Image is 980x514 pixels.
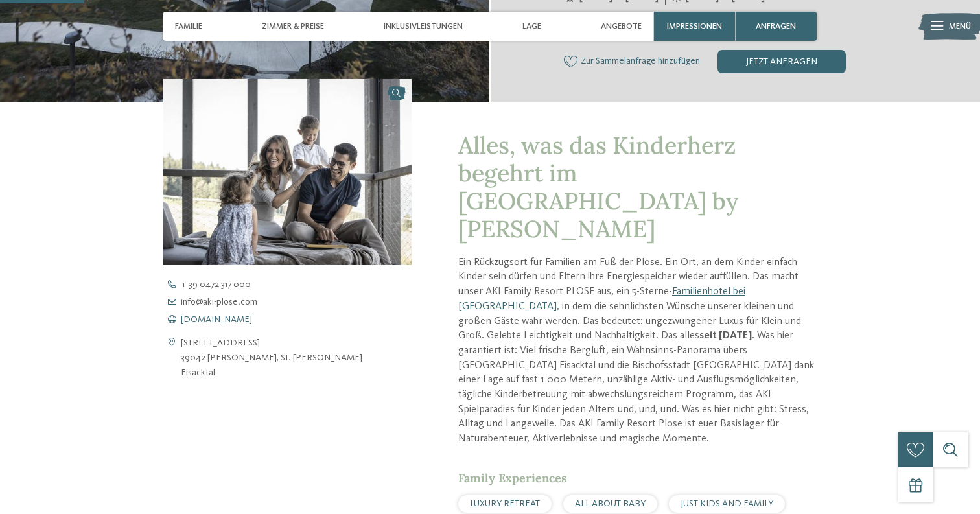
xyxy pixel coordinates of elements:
span: [DOMAIN_NAME] [181,315,252,324]
address: [STREET_ADDRESS] 39042 [PERSON_NAME], St. [PERSON_NAME] Eisacktal [181,336,362,380]
span: Impressionen [667,21,722,31]
a: + 39 0472 317 000 [163,280,432,289]
strong: seit [DATE] [699,331,752,341]
p: Ein Rückzugsort für Familien am Fuß der Plose. Ein Ort, an dem Kinder einfach Kinder sein dürfen ... [458,255,817,447]
span: Zur Sammelanfrage hinzufügen [581,56,700,67]
a: Familienhotel bei [GEOGRAPHIC_DATA] [458,286,745,312]
span: Zimmer & Preise [262,21,324,31]
a: info@aki-plose.com [163,298,432,307]
span: ALL ABOUT BABY [575,499,646,508]
span: JUST KIDS AND FAMILY [681,499,773,508]
a: [DOMAIN_NAME] [163,315,432,324]
div: jetzt anfragen [717,50,846,73]
img: AKI: Alles, was das Kinderherz begehrt [163,79,412,266]
span: Inklusivleistungen [384,21,463,31]
span: anfragen [756,21,796,31]
span: Alles, was das Kinderherz begehrt im [GEOGRAPHIC_DATA] by [PERSON_NAME] [458,130,738,244]
span: Familie [175,21,202,31]
span: info@ aki-plose. com [181,298,257,307]
span: Angebote [601,21,642,31]
span: Lage [522,21,541,31]
span: + 39 0472 317 000 [181,280,251,289]
span: LUXURY RETREAT [470,499,540,508]
span: Family Experiences [458,471,567,485]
